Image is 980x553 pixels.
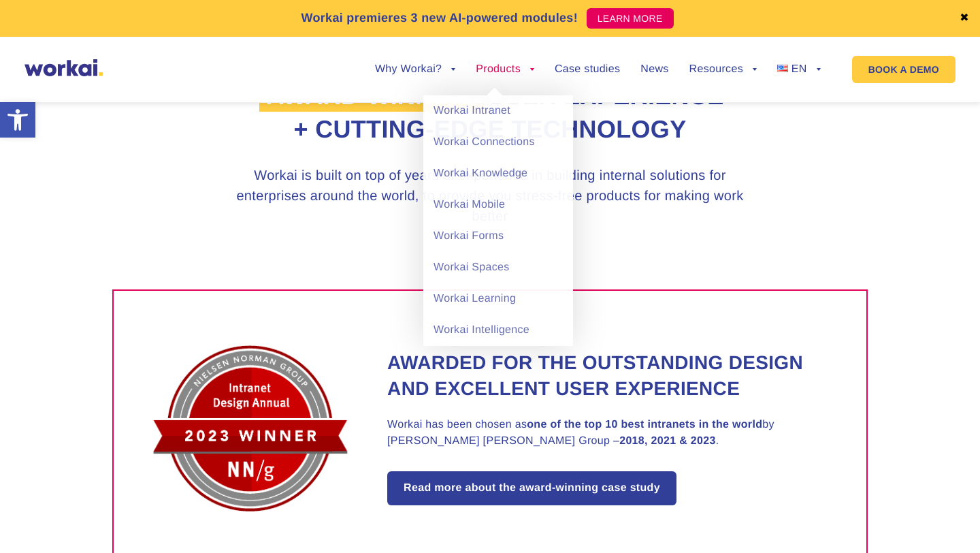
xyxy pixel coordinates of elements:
a: Workai Intelligence [423,315,573,346]
a: Read more about the award-winning case study [387,471,676,505]
a: Case studies [555,64,620,75]
a: LEARN MORE [587,8,674,29]
a: Workai Connections [423,127,573,158]
a: Resources [689,64,757,75]
a: Products [476,64,534,75]
a: Workai Intranet [423,95,573,127]
strong: 2018, 2021 & 2023 [619,435,716,447]
h2: Awarded for the outstanding design and excellent user experience [387,350,832,402]
strong: one of the top 10 best intranets in the world [527,419,762,430]
h3: Workai is built on top of years of experience in building internal solutions for enterprises arou... [235,165,745,227]
p: Workai premieres 3 new AI-powered modules! [301,9,578,27]
a: Workai Learning [423,283,573,315]
a: Workai Mobile [423,189,573,221]
input: you@company.com [221,16,437,44]
span: EN [791,63,807,75]
a: ✖ [960,13,969,24]
a: Workai Knowledge [423,158,573,189]
p: Workai has been chosen as by [PERSON_NAME] [PERSON_NAME] Group – . [387,417,832,449]
h2: user experience + cutting-edge technology [112,80,868,146]
a: Workai Forms [423,221,573,252]
a: BOOK A DEMO [852,56,955,83]
a: News [640,64,668,75]
a: Why Workai? [375,64,455,75]
a: Privacy Policy [71,115,127,127]
a: Workai Spaces [423,252,573,283]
